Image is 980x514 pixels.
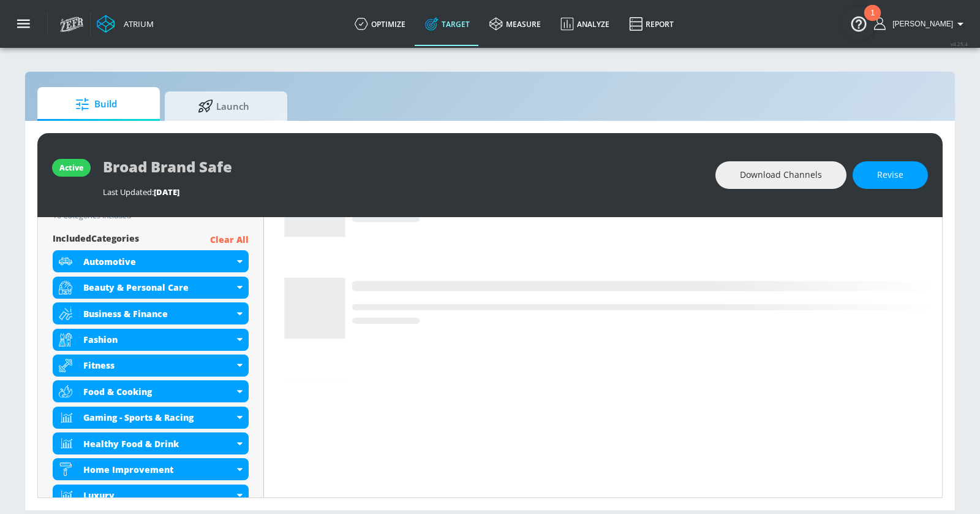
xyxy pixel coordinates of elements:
div: Healthy Food & Drink [53,432,249,455]
div: Fashion [83,334,234,345]
span: [DATE] [154,186,179,198]
div: Atrium [119,18,154,29]
span: login as: casey.cohen@zefr.com [888,20,953,28]
div: Beauty & Personal Care [83,282,234,293]
div: Healthy Food & Drink [83,438,234,450]
div: Luxury [83,489,234,501]
a: Analyze [551,2,619,46]
a: Report [619,2,684,46]
div: Food & Cooking [83,386,234,397]
span: included Categories [53,232,139,248]
div: Last Updated: [103,186,703,198]
span: Launch [177,91,270,121]
div: 1 [870,13,875,29]
div: Business & Finance [83,308,234,320]
div: Home Improvement [53,458,249,480]
a: Target [415,2,480,46]
div: Fitness [53,355,249,377]
span: v 4.25.4 [951,40,968,47]
span: Revise [877,167,903,183]
span: Download Channels [740,167,822,183]
a: optimize [345,2,415,46]
div: Beauty & Personal Care [53,277,249,299]
div: Gaming - Sports & Racing [53,407,249,429]
button: Open Resource Center, 1 new notification [842,6,876,40]
div: Food & Cooking [53,380,249,402]
div: Automotive [53,250,249,272]
div: 16 Categories Included [53,212,230,220]
div: Business & Finance [53,302,249,324]
div: Fashion [53,329,249,351]
a: Atrium [97,15,154,33]
a: measure [480,2,551,46]
button: [PERSON_NAME] [874,17,968,31]
p: Clear All [210,232,249,248]
div: Gaming - Sports & Racing [83,412,234,423]
div: active [59,163,83,173]
div: Home Improvement [83,464,234,475]
button: Download Channels [715,161,846,189]
button: Revise [853,161,928,189]
span: Build [50,90,143,119]
div: Luxury [53,485,249,507]
div: Fitness [83,359,234,371]
div: Automotive [83,256,234,267]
